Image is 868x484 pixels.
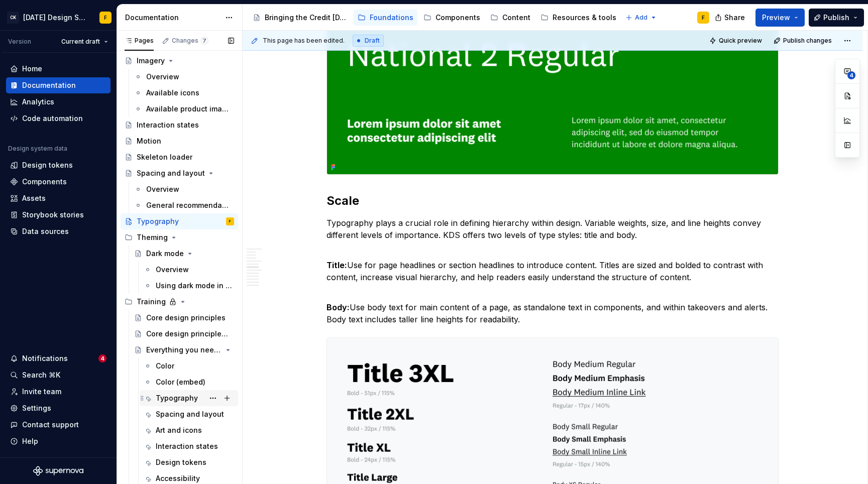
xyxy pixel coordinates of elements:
[121,117,238,133] a: Interaction states
[702,14,705,22] div: F
[22,370,60,380] div: Search ⌘K
[229,216,231,226] div: F
[706,34,767,48] button: Quick preview
[771,34,836,48] button: Publish changes
[146,88,199,98] div: Available icons
[140,422,238,438] a: Art and icons
[6,417,111,433] button: Contact support
[61,38,100,46] span: Current draft
[6,433,111,449] button: Help
[121,165,238,181] a: Spacing and layout
[156,441,218,451] div: Interaction states
[22,210,84,220] div: Storybook stories
[6,223,111,239] a: Data sources
[121,53,238,69] a: Imagery
[6,207,111,223] a: Storybook stories
[146,329,229,339] div: Core design principles (embed)
[22,97,54,107] div: Analytics
[809,9,864,27] button: Publish
[22,193,46,203] div: Assets
[146,313,226,323] div: Core design principles
[130,326,238,342] a: Core design principles (embed)
[156,457,206,467] div: Design tokens
[755,9,805,27] button: Preview
[249,8,620,28] div: Page tree
[146,200,229,210] div: General recommendations
[156,425,202,435] div: Art and icons
[635,14,647,22] span: Add
[6,157,111,173] a: Design tokens
[137,168,205,178] div: Spacing and layout
[121,294,238,310] div: Training
[622,11,660,25] button: Add
[156,361,174,371] div: Color
[22,80,76,90] div: Documentation
[265,13,348,23] div: Bringing the Credit [DATE] brand to life across products
[140,406,238,422] a: Spacing and layout
[156,265,189,275] div: Overview
[130,246,238,262] a: Dark mode
[22,353,68,364] div: Notifications
[22,403,51,413] div: Settings
[130,197,238,213] a: General recommendations
[327,260,347,270] strong: Title:
[104,14,107,22] div: F
[156,393,198,403] div: Typography
[137,136,161,146] div: Motion
[327,247,779,283] p: Use for page headlines or section headlines to introduce content. Titles are sized and bolded to ...
[327,302,350,312] strong: Body:
[146,345,222,355] div: Everything you need to know
[146,249,184,259] div: Dark mode
[140,390,238,406] a: Typography
[121,149,238,165] a: Skeleton loader
[365,37,380,45] span: Draft
[125,37,154,45] div: Pages
[370,13,413,23] div: Foundations
[156,473,200,483] div: Accessibility
[249,10,352,26] a: Bringing the Credit [DATE] brand to life across products
[140,278,238,294] a: Using dark mode in Figma
[156,377,205,387] div: Color (embed)
[6,190,111,206] a: Assets
[98,354,106,362] span: 4
[200,37,208,45] span: 7
[130,342,238,358] a: Everything you need to know
[22,64,42,74] div: Home
[130,85,238,101] a: Available icons
[140,262,238,278] a: Overview
[121,229,238,246] div: Theming
[22,113,83,124] div: Code automation
[22,436,38,446] div: Help
[486,10,534,26] a: Content
[536,10,620,26] a: Resources & tools
[6,400,111,416] a: Settings
[172,37,208,45] div: Changes
[130,310,238,326] a: Core design principles
[327,289,779,325] p: Use body text for main content of a page, as standalone text in components, and within takeovers ...
[137,297,166,307] div: Training
[156,409,224,419] div: Spacing and layout
[140,358,238,374] a: Color
[121,133,238,149] a: Motion
[6,77,111,93] a: Documentation
[137,152,192,162] div: Skeleton loader
[130,101,238,117] a: Available product imagery
[146,104,229,114] div: Available product imagery
[6,367,111,383] button: Search ⌘K
[22,420,79,430] div: Contact support
[140,438,238,454] a: Interaction states
[146,184,179,194] div: Overview
[121,213,238,229] a: TypographyF
[8,145,67,153] div: Design system data
[6,61,111,77] a: Home
[22,177,67,187] div: Components
[156,281,232,291] div: Using dark mode in Figma
[33,466,83,476] svg: Supernova Logo
[823,13,849,23] span: Publish
[6,110,111,127] a: Code automation
[137,216,179,226] div: Typography
[263,37,345,45] span: This page has been edited.
[553,13,616,23] div: Resources & tools
[327,217,779,241] p: Typography plays a crucial role in defining hierarchy within design. Variable weights, size, and ...
[130,181,238,197] a: Overview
